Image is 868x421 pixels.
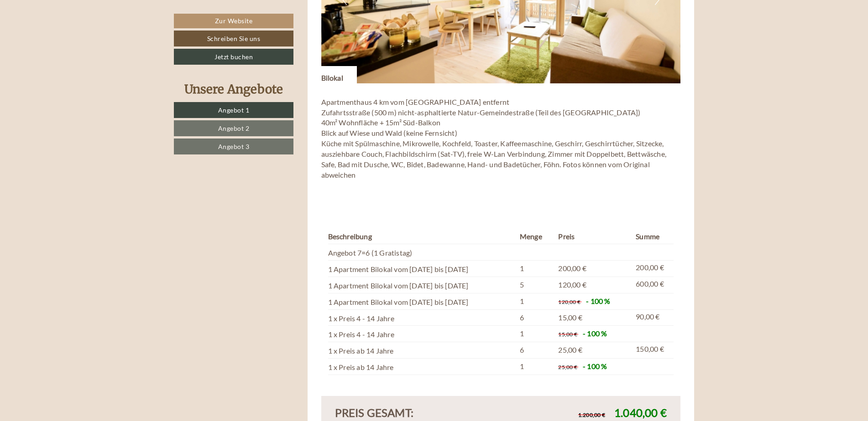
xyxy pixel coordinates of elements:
td: 1 x Preis 4 - 14 Jahre [328,309,516,326]
p: Apartmenthaus 4 km vom [GEOGRAPHIC_DATA] entfernt Zufahrtsstraße (500 m) nicht-asphaltierte Natur... [321,97,681,191]
span: 200,00 € [558,264,586,272]
a: Jetzt buchen [174,49,293,65]
div: Bilokal [321,66,357,83]
span: 1.040,00 € [614,406,667,419]
div: Unsere Angebote [174,81,293,98]
a: Schreiben Sie uns [174,31,293,46]
td: 6 [516,342,555,359]
span: - 100 % [586,297,610,305]
span: - 100 % [583,362,607,370]
div: Sie [216,27,345,34]
span: 15,00 € [558,313,582,322]
td: 1 x Preis 4 - 14 Jahre [328,326,516,342]
td: 1 x Preis ab 14 Jahre [328,342,516,359]
th: Beschreibung [328,230,516,244]
span: 25,00 € [558,345,582,354]
td: 1 [516,326,555,342]
button: Senden [309,240,360,256]
td: 1 Apartment Bilokal vom [DATE] bis [DATE] [328,293,516,309]
td: 1 [516,261,555,277]
span: - 100 % [583,329,607,338]
span: 15,00 € [558,331,577,338]
span: 25,00 € [558,364,577,370]
td: 90,00 € [632,309,674,326]
td: 1 x Preis ab 14 Jahre [328,359,516,375]
span: Angebot 1 [218,106,250,114]
small: 17:35 [216,45,345,51]
span: 1.200,00 € [578,411,605,418]
span: 120,00 € [558,280,586,289]
td: 6 [516,309,555,326]
span: Angebot 2 [218,124,250,132]
div: Preis gesamt: [328,405,501,421]
td: 1 [516,293,555,309]
th: Summe [632,230,674,244]
div: Montag [158,7,202,23]
td: 200,00 € [632,261,674,277]
span: 120,00 € [558,298,580,305]
td: 1 [516,359,555,375]
div: Guten Tag, wie können wir Ihnen helfen? [212,25,352,53]
td: 5 [516,277,555,293]
td: 600,00 € [632,277,674,293]
th: Menge [516,230,555,244]
th: Preis [554,230,632,244]
td: 150,00 € [632,342,674,359]
td: Angebot 7=6 (1 Gratistag) [328,244,516,261]
td: 1 Apartment Bilokal vom [DATE] bis [DATE] [328,261,516,277]
a: Zur Website [174,14,293,28]
span: Angebot 3 [218,143,250,150]
td: 1 Apartment Bilokal vom [DATE] bis [DATE] [328,277,516,293]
